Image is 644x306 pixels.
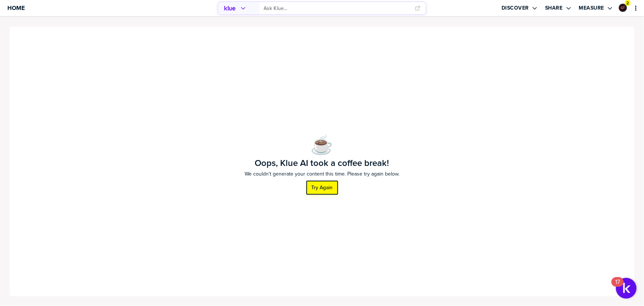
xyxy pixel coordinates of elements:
[311,184,333,191] label: Try Again
[306,181,338,195] button: Try Again
[311,131,334,159] span: ☕️
[7,5,25,11] span: Home
[616,278,637,299] button: Open Resource Center, 17 new notifications
[502,5,529,11] label: Discover
[615,282,620,292] div: 17
[627,0,629,6] span: 2
[264,2,411,14] input: Ask Klue...
[245,170,399,178] span: We couldn't generate your content this time. Please try again below.
[618,3,628,13] a: Edit Profile
[545,5,563,11] label: Share
[255,159,389,167] h1: Oops, Klue AI took a coffee break!
[619,4,627,12] div: Graham Tutti
[579,5,605,11] label: Measure
[620,4,626,11] img: ee1355cada6433fc92aa15fbfe4afd43-sml.png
